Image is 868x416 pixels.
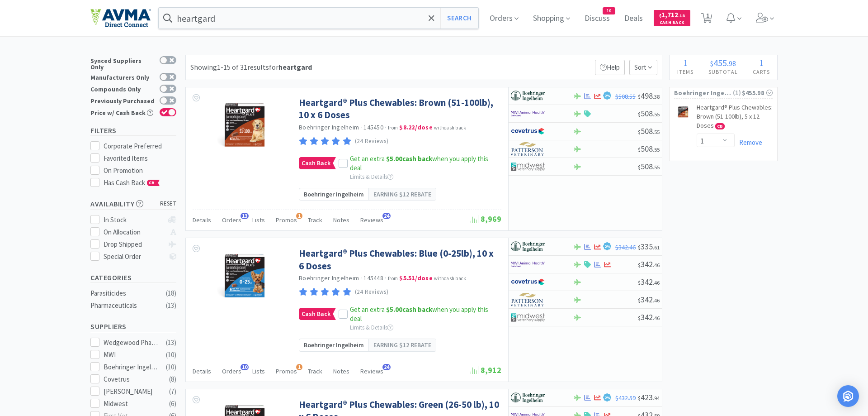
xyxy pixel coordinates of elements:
[104,398,160,409] div: Midwest
[604,244,610,249] span: 2
[638,143,660,154] span: 508
[603,8,615,14] span: 10
[674,88,732,98] span: Boehringer Ingelheim
[607,244,610,249] span: %
[299,96,499,121] a: Heartgard® Plus Chewables: Brown (51-100lb), 10 x 6 Doses
[166,362,176,373] div: ( 10 )
[360,123,362,131] span: ·
[701,67,745,76] h4: Subtotal
[638,164,641,171] span: $
[166,300,176,311] div: ( 13 )
[674,105,692,120] img: 5ba57587147b4fb491a349990275d383_487058.png
[276,216,297,224] span: Promos
[90,273,176,283] h5: Categories
[629,60,657,75] span: Sort
[276,367,297,375] span: Promos
[638,262,641,268] span: $
[653,93,660,100] span: . 38
[160,199,177,209] span: reset
[638,395,641,402] span: $
[511,240,545,253] img: 730db3968b864e76bcafd0174db25112_22.png
[304,340,364,350] span: Boehringer Ingelheim
[653,297,660,304] span: . 46
[386,305,432,314] strong: cash back
[104,153,177,164] div: Favorited Items
[269,62,312,72] span: for
[399,123,433,131] strong: $8.22 / dose
[638,108,660,119] span: 508
[373,340,431,350] span: Earning $12 rebate
[638,315,641,321] span: $
[716,124,724,129] span: CB
[595,60,625,75] p: Help
[90,108,155,116] div: Price w/ Cash Back
[104,374,160,385] div: Covetrus
[659,20,685,26] span: Cash Back
[653,262,660,268] span: . 46
[638,93,641,100] span: $
[713,57,727,68] span: 455
[104,227,164,238] div: On Allocation
[511,275,545,289] img: 77fca1acd8b6420a9015268ca798ef17_1.png
[653,129,660,135] span: . 55
[350,154,488,172] span: Get an extra when you apply this deal
[90,96,155,104] div: Previously Purchased
[581,14,613,23] a: Discuss10
[638,161,660,172] span: 508
[159,8,478,29] input: Search by item, sku, manufacturer, ingredient, size...
[299,247,499,272] a: Heartgard® Plus Chewables: Blue (0-25lb), 10 x 6 Doses
[621,14,646,23] a: Deals
[296,213,302,219] span: 1
[360,274,362,282] span: ·
[670,67,701,76] h4: Items
[104,239,164,250] div: Drop Shipped
[169,398,176,409] div: ( 6 )
[511,258,545,271] img: f6b2451649754179b5b4e0c70c3f7cb0_2.png
[350,305,488,323] span: Get an extra when you apply this deal
[104,349,160,360] div: MWI
[511,160,545,173] img: 4dd14cff54a648ac9e977f0c5da9bc2e_5.png
[604,94,610,98] span: 2
[299,274,359,282] a: Boehringer Ingelheim
[607,395,610,400] span: %
[653,395,660,402] span: . 94
[363,123,383,131] span: 145450
[837,385,859,407] div: Open Intercom Messenger
[90,288,164,299] div: Parasiticides
[698,15,716,24] a: 1
[511,124,545,138] img: 77fca1acd8b6420a9015268ca798ef17_1.png
[190,62,312,73] div: Showing 1-15 of 31 results
[615,243,636,251] span: $342.46
[607,93,610,98] span: %
[638,312,660,322] span: 342
[638,297,641,304] span: $
[638,126,660,136] span: 508
[382,364,391,370] span: 24
[222,367,241,375] span: Orders
[147,180,156,186] span: CB
[169,374,176,385] div: ( 8 )
[299,339,436,351] a: Boehringer IngelheimEarning $12 rebate
[735,138,762,147] a: Remove
[638,91,660,101] span: 498
[511,293,545,306] img: f5e969b455434c6296c6d81ef179fa71_3.png
[653,315,660,321] span: . 46
[434,275,466,282] span: with cash back
[90,73,155,81] div: Manufacturers Only
[166,337,176,348] div: ( 13 )
[471,365,501,375] span: 8,912
[615,394,636,402] span: $432.59
[299,308,333,320] span: Cash Back
[355,287,389,297] p: (24 Reviews)
[104,337,160,348] div: Wedgewood Pharmacy
[659,13,661,19] span: $
[360,216,383,224] span: Reviews
[104,251,164,262] div: Special Order
[638,146,641,153] span: $
[440,8,478,29] button: Search
[360,367,383,375] span: Reviews
[638,279,641,286] span: $
[373,189,431,199] span: Earning $12 rebate
[222,216,241,224] span: Orders
[638,129,641,135] span: $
